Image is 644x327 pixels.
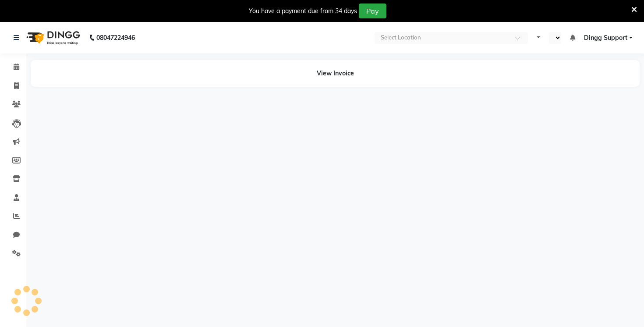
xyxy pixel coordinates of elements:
[96,25,135,50] b: 08047224946
[31,60,640,87] div: View Invoice
[584,33,627,43] span: Dingg Support
[359,4,386,18] button: Pay
[381,33,421,42] div: Select Location
[249,7,357,16] div: You have a payment due from 34 days
[22,25,82,50] img: logo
